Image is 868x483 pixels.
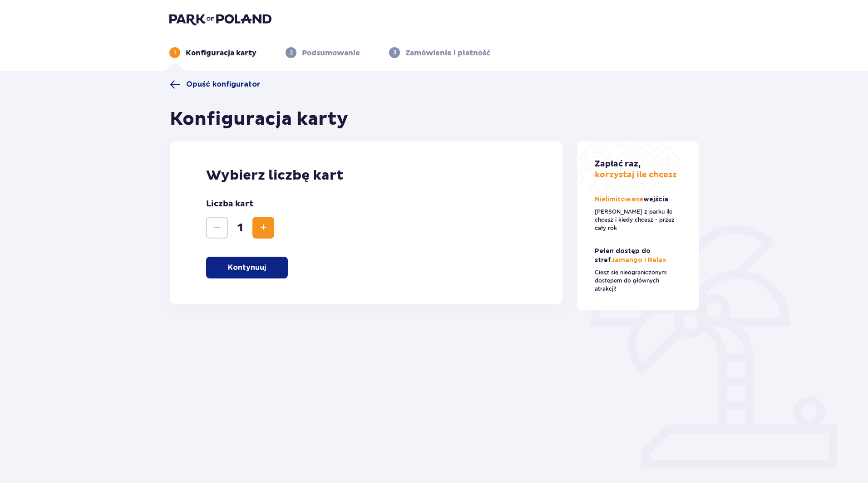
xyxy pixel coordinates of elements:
[389,47,490,58] div: 3Zamówienie i płatność
[170,79,260,90] a: Opuść konfigurator
[393,49,396,57] p: 3
[595,248,651,263] span: Pełen dostęp do stref
[595,208,682,232] p: [PERSON_NAME] z parku ile chcesz i kiedy chcesz - przez cały rok
[595,268,682,293] p: Ciesz się nieograniczonym dostępem do głównych atrakcji!
[643,196,668,203] span: wejścia
[286,47,360,58] div: 2Podsumowanie
[174,49,176,57] p: 1
[169,13,271,25] img: Park of Poland logo
[186,48,256,58] p: Konfiguracja karty
[228,263,266,273] p: Kontynuuj
[170,108,348,131] h1: Konfiguracja karty
[169,47,256,58] div: 1Konfiguracja karty
[595,195,670,204] p: Nielimitowane
[206,199,253,210] p: Liczba kart
[206,257,288,278] button: Kontynuuj
[405,48,490,58] p: Zamówienie i płatność
[595,247,682,265] p: Jamango i Relax
[206,217,228,239] button: Zmniejsz
[186,79,260,89] span: Opuść konfigurator
[290,49,293,57] p: 2
[302,48,360,58] p: Podsumowanie
[595,159,641,169] span: Zapłać raz,
[252,217,274,239] button: Zwiększ
[206,167,526,184] p: Wybierz liczbę kart
[230,221,251,234] span: 1
[595,159,677,181] p: korzystaj ile chcesz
